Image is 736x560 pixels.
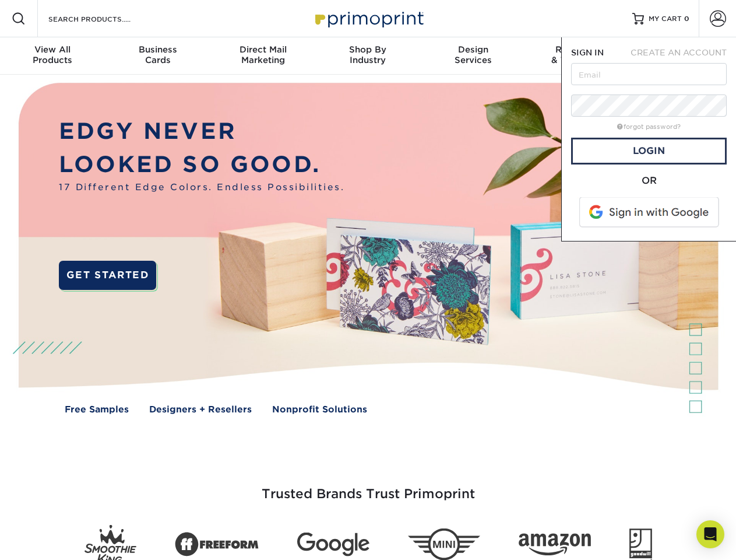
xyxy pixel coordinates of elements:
div: Cards [105,44,210,65]
span: Resources [526,44,631,55]
span: Design [421,44,526,55]
input: SEARCH PRODUCTS..... [47,12,161,26]
span: 0 [684,15,689,23]
div: OR [571,174,727,188]
div: Services [421,44,526,65]
a: Nonprofit Solutions [272,403,367,416]
h3: Trusted Brands Trust Primoprint [27,459,709,516]
p: EDGY NEVER [59,115,344,148]
span: Shop By [315,44,420,55]
a: Shop ByIndustry [315,37,420,75]
div: & Templates [526,44,631,65]
div: Open Intercom Messenger [696,520,724,548]
span: Direct Mail [210,44,315,55]
iframe: Google Customer Reviews [3,524,99,556]
span: 17 Different Edge Colors. Endless Possibilities. [59,181,344,194]
img: Amazon [519,534,591,556]
p: LOOKED SO GOOD. [59,148,344,181]
span: SIGN IN [571,48,604,57]
a: GET STARTED [59,261,156,290]
a: BusinessCards [105,37,210,75]
span: CREATE AN ACCOUNT [631,48,727,57]
img: Google [297,533,369,556]
img: Primoprint [310,6,427,31]
a: Resources& Templates [526,37,631,75]
a: Designers + Resellers [149,403,252,416]
span: Business [105,44,210,55]
img: Goodwill [629,528,652,560]
div: Industry [315,44,420,65]
a: forgot password? [617,123,681,131]
a: DesignServices [421,37,526,75]
a: Login [571,138,727,164]
span: MY CART [649,14,682,24]
div: Marketing [210,44,315,65]
a: Free Samples [65,403,129,416]
input: Email [571,63,727,85]
a: Direct MailMarketing [210,37,315,75]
